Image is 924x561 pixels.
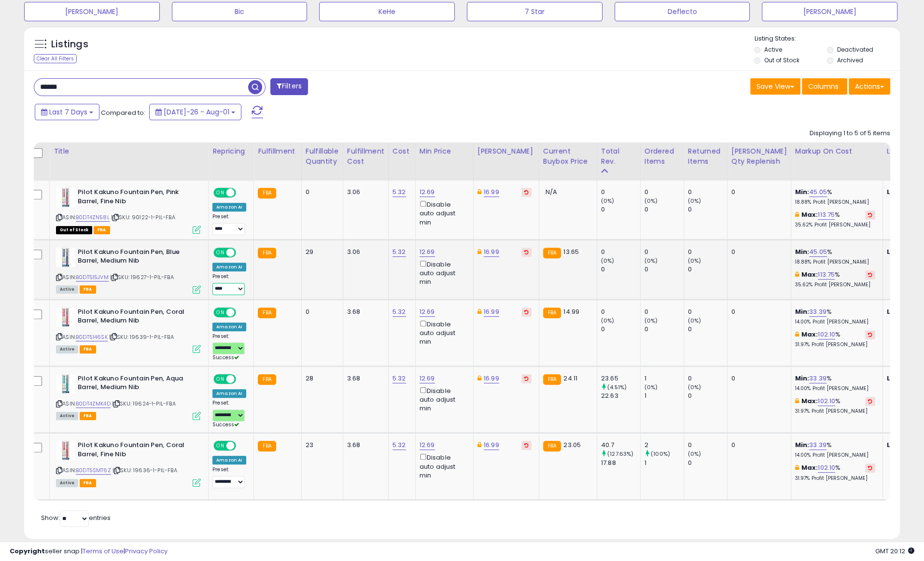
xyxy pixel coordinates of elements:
small: FBA [543,374,561,385]
div: 0 [644,248,684,256]
b: Min: [795,247,810,256]
div: Repricing [212,146,250,156]
div: 3.06 [347,188,381,196]
img: 41qwZ5dR0LL._SL40_.jpg [56,248,75,267]
span: | SKU: 19624-1-PIL-FBA [112,400,176,407]
div: ASIN: [56,188,201,233]
i: Revert to store-level Dynamic Max Price [524,309,529,314]
div: % [795,270,875,288]
div: Amazon AI [212,456,246,464]
div: Disable auto adjust min [420,385,466,413]
button: KeHe [319,2,455,21]
label: Archived [837,56,863,64]
span: Success [212,488,239,495]
div: Disable auto adjust min [420,319,466,347]
p: 35.62% Profit [PERSON_NAME] [795,222,875,228]
span: ON [214,308,226,316]
small: (100%) [651,450,670,458]
span: FBA [80,345,96,353]
div: 0 [688,441,727,449]
small: (0%) [688,450,701,458]
span: FBA [80,285,96,294]
div: 0 [306,308,336,316]
span: OFF [235,189,250,197]
div: 0 [601,248,640,256]
button: Save View [750,78,800,95]
div: 0 [731,248,784,256]
span: 24.11 [563,374,577,383]
span: ON [214,375,226,383]
div: 0 [688,265,727,274]
span: 23.05 [563,440,581,449]
div: 0 [601,308,640,316]
div: 0 [644,205,684,214]
div: Amazon AI [212,203,246,211]
span: Last 7 Days [49,107,87,117]
p: 31.97% Profit [PERSON_NAME] [795,408,875,415]
b: Pilot Kakuno Fountain Pen, Coral Barrel, Medium Nib [78,308,195,328]
a: B0DT5SMT6Z [76,466,111,475]
button: [PERSON_NAME] [762,2,897,21]
b: Max: [801,210,818,219]
img: 41aXZKXX0XL._SL40_.jpg [56,441,75,460]
th: The percentage added to the cost of goods (COGS) that forms the calculator for Min & Max prices. [791,142,882,181]
span: 2025-08-10 20:12 GMT [875,547,914,556]
div: 0 [731,374,784,383]
small: (0%) [688,383,701,391]
p: 35.62% Profit [PERSON_NAME] [795,281,875,288]
div: 3.68 [347,441,381,449]
p: 31.97% Profit [PERSON_NAME] [795,341,875,348]
img: 41oZFEaSEwL._SL40_.jpg [56,308,75,327]
div: ASIN: [56,248,201,293]
div: 29 [306,248,336,256]
div: % [795,374,875,392]
a: 16.99 [484,374,499,383]
small: (0%) [601,257,615,265]
a: 113.75 [818,270,835,280]
p: 18.88% Profit [PERSON_NAME] [795,259,875,266]
b: Pilot Kakuno Fountain Pen, Pink Barrel, Fine Nib [78,188,195,208]
div: 1 [644,459,684,467]
span: ON [214,248,226,256]
div: Preset: [212,466,246,495]
button: [DATE]-26 - Aug-01 [149,104,241,120]
p: 14.00% Profit [PERSON_NAME] [795,385,875,392]
div: 0 [688,459,727,467]
button: [PERSON_NAME] [24,2,160,21]
i: Revert to store-level Max Markup [868,272,872,277]
span: All listings currently available for purchase on Amazon [56,412,78,420]
a: B0DT4ZMK4D [76,400,111,408]
i: This overrides the store level max markup for this listing [795,271,799,278]
b: Pilot Kakuno Fountain Pen, Coral Barrel, Fine Nib [78,441,195,461]
div: 40.7 [601,441,640,449]
i: This overrides the store level Dynamic Max Price for this listing [477,375,481,381]
a: 12.69 [420,374,435,383]
div: Preset: [212,273,246,295]
div: Markup on Cost [795,146,879,156]
a: 113.75 [818,210,835,220]
a: 12.69 [420,440,435,450]
a: 33.39 [809,440,826,450]
a: 45.05 [809,187,827,197]
div: 1 [644,392,684,400]
span: OFF [235,308,250,316]
th: Please note that this number is a calculation based on your required days of coverage and your ve... [727,142,791,181]
div: 0 [644,265,684,274]
a: 5.32 [392,374,406,383]
b: Max: [801,463,818,472]
div: Amazon AI [212,263,246,271]
a: 16.99 [484,187,499,197]
span: Success [212,354,239,361]
div: seller snap | | [10,547,168,556]
small: (0%) [688,257,701,265]
p: 14.00% Profit [PERSON_NAME] [795,319,875,325]
div: ASIN: [56,441,201,486]
small: (127.63%) [607,450,633,458]
div: 0 [731,188,784,196]
div: Current Buybox Price [543,146,593,167]
strong: Copyright [10,547,45,556]
i: This overrides the store level max markup for this listing [795,398,799,404]
b: Pilot Kakuno Fountain Pen, Blue Barrel, Medium Nib [78,248,195,268]
div: 0 [688,325,727,334]
i: Revert to store-level Dynamic Max Price [524,376,529,381]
